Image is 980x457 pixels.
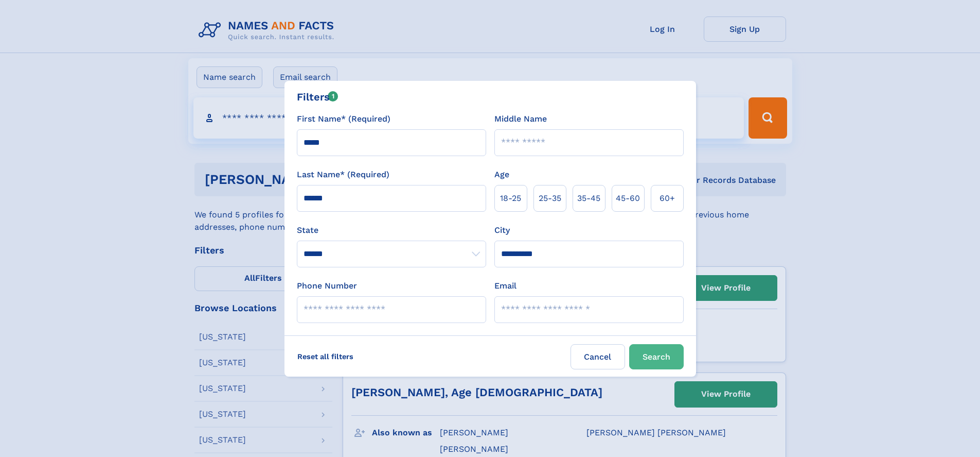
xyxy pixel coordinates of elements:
label: Phone Number [297,280,357,292]
span: 35‑45 [577,192,600,205]
label: Age [494,168,509,181]
span: 25‑35 [539,192,561,205]
label: Last Name* (Required) [297,168,389,181]
label: First Name* (Required) [297,113,390,125]
span: 60+ [660,192,675,205]
label: State [297,224,486,236]
label: Middle Name [494,113,547,125]
label: Email [494,280,516,292]
div: Filters [297,89,338,105]
label: Cancel [571,344,625,369]
button: Search [629,344,684,369]
label: Reset all filters [291,344,360,369]
span: 18‑25 [500,192,521,205]
span: 45‑60 [616,192,640,205]
label: City [494,224,510,236]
